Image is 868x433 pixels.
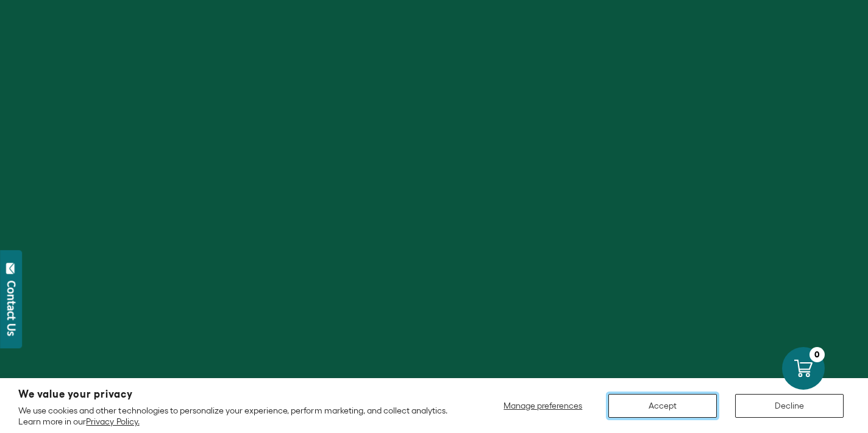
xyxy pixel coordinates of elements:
button: Decline [735,394,844,418]
p: We use cookies and other technologies to personalize your experience, perform marketing, and coll... [18,405,455,427]
h2: We value your privacy [18,389,455,399]
span: Manage preferences [503,401,582,410]
button: Accept [608,394,717,418]
div: Contact Us [5,281,18,336]
button: Manage preferences [496,394,590,418]
div: 0 [809,347,825,362]
a: Privacy Policy. [86,417,139,426]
